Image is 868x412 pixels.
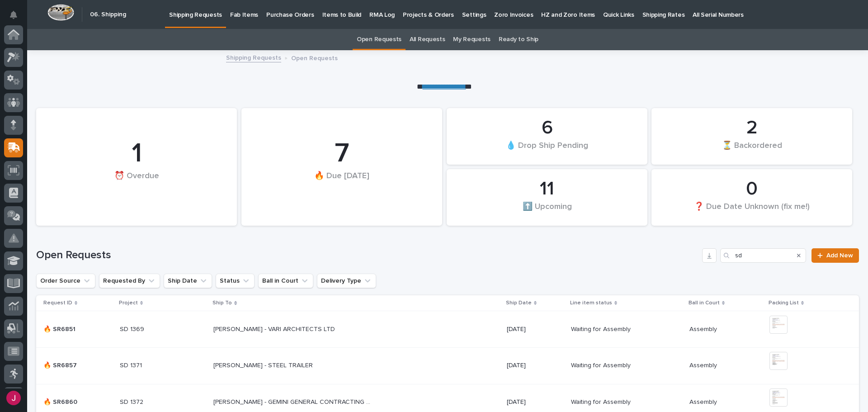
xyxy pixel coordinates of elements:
[570,298,612,308] p: Line item status
[826,252,853,259] span: Add New
[164,274,212,288] button: Ship Date
[462,117,632,139] div: 6
[689,397,719,406] p: Assembly
[410,29,445,50] a: All Requests
[36,347,859,384] tr: 🔥 SR6857🔥 SR6857 SD 1371SD 1371 [PERSON_NAME] - STEEL TRAILER[PERSON_NAME] - STEEL TRAILER [DATE]...
[667,117,837,139] div: 2
[216,274,255,288] button: Status
[453,29,491,50] a: My Requests
[507,362,564,369] p: [DATE]
[43,324,77,333] p: 🔥 SR6851
[499,29,538,50] a: Ready to Ship
[667,178,837,200] div: 0
[43,360,79,369] p: 🔥 SR6857
[4,388,23,407] button: users-avatar
[120,397,145,406] p: SD 1372
[357,29,401,50] a: Open Requests
[317,274,376,288] button: Delivery Type
[462,201,632,220] div: ⬆️ Upcoming
[667,140,837,159] div: ⏳ Backordered
[43,397,79,406] p: 🔥 SR6860
[257,137,427,170] div: 7
[119,298,138,308] p: Project
[811,248,859,263] a: Add New
[36,249,698,262] h1: Open Requests
[99,274,160,288] button: Requested By
[213,324,337,333] p: [PERSON_NAME] - VARI ARCHITECTS LTD
[769,298,799,308] p: Packing List
[689,298,720,308] p: Ball in Court
[506,298,532,308] p: Ship Date
[213,397,373,406] p: DARREN SEXTON - GEMINI GENERAL CONTRACTING LLC
[120,324,146,333] p: SD 1369
[571,360,632,369] p: Waiting for Assembly
[291,52,338,62] p: Open Requests
[667,201,837,220] div: ❓ Due Date Unknown (fix me!)
[507,398,564,406] p: [DATE]
[90,11,126,19] h2: 06. Shipping
[689,360,719,369] p: Assembly
[11,11,23,25] div: Notifications
[258,274,313,288] button: Ball in Court
[462,178,632,200] div: 11
[571,397,632,406] p: Waiting for Assembly
[720,248,806,263] input: Search
[120,360,144,369] p: SD 1371
[689,324,719,333] p: Assembly
[213,360,315,369] p: [PERSON_NAME] - STEEL TRAILER
[43,298,72,308] p: Request ID
[462,140,632,159] div: 💧 Drop Ship Pending
[226,52,281,62] a: Shipping Requests
[4,5,23,24] button: Notifications
[571,324,632,333] p: Waiting for Assembly
[47,4,74,21] img: Workspace Logo
[257,171,427,199] div: 🔥 Due [DATE]
[36,274,95,288] button: Order Source
[52,137,222,170] div: 1
[212,298,232,308] p: Ship To
[52,171,222,199] div: ⏰ Overdue
[507,326,564,333] p: [DATE]
[36,311,859,347] tr: 🔥 SR6851🔥 SR6851 SD 1369SD 1369 [PERSON_NAME] - VARI ARCHITECTS LTD[PERSON_NAME] - VARI ARCHITECT...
